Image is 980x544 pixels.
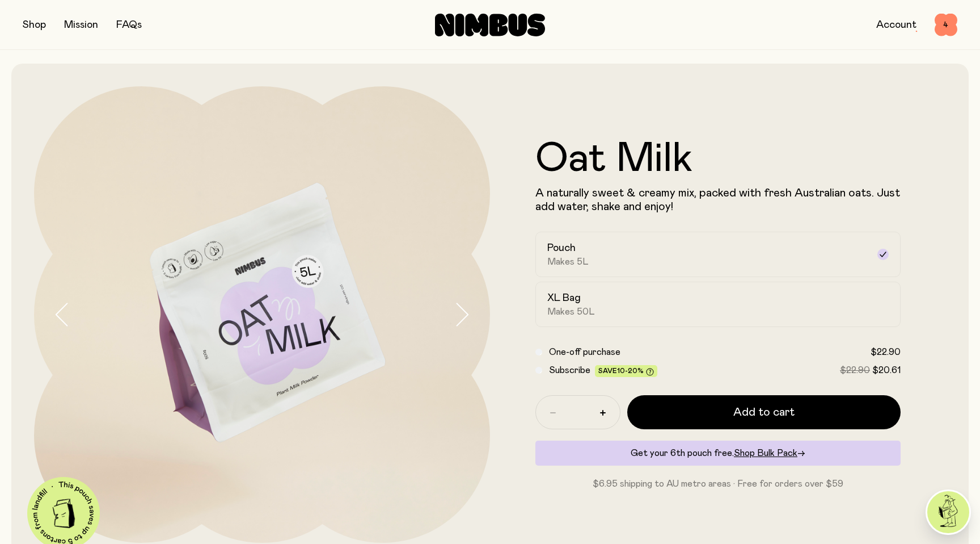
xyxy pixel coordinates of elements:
button: 4 [935,14,957,36]
img: agent [927,491,969,533]
p: A naturally sweet & creamy mix, packed with fresh Australian oats. Just add water, shake and enjoy! [535,186,901,214]
span: $22.90 [871,348,901,357]
span: $20.61 [872,366,901,375]
span: 10-20% [617,367,644,374]
h1: Oat Milk [535,139,901,179]
div: Get your 6th pouch free. [535,441,901,466]
a: Shop Bulk Pack→ [734,449,805,458]
a: Account [876,20,916,30]
h2: XL Bag [547,291,581,305]
span: $22.90 [840,366,870,375]
span: Save [598,367,654,376]
a: FAQs [116,20,142,30]
h2: Pouch [547,241,576,255]
span: Subscribe [549,366,590,375]
span: Makes 50L [547,306,595,317]
p: $6.95 shipping to AU metro areas · Free for orders over $59 [535,477,901,491]
span: Add to cart [733,404,795,420]
button: Add to cart [627,395,901,429]
span: Makes 5L [547,256,589,267]
a: Mission [64,20,98,30]
span: Shop Bulk Pack [734,449,797,458]
span: One-off purchase [549,348,620,357]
